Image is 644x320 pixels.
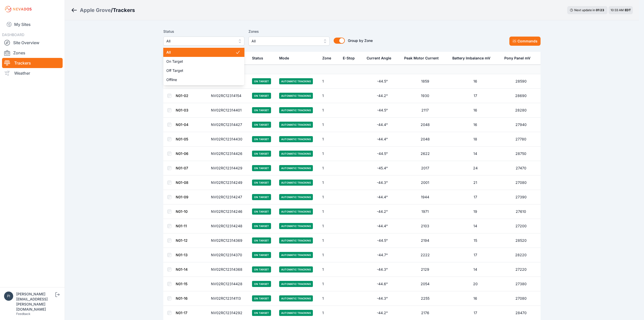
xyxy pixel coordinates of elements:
[166,77,235,82] span: Offline
[166,38,234,44] span: All
[166,50,235,55] span: All
[163,37,244,46] button: All
[166,68,235,73] span: Off Target
[163,47,244,85] div: All
[166,59,235,64] span: On Target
